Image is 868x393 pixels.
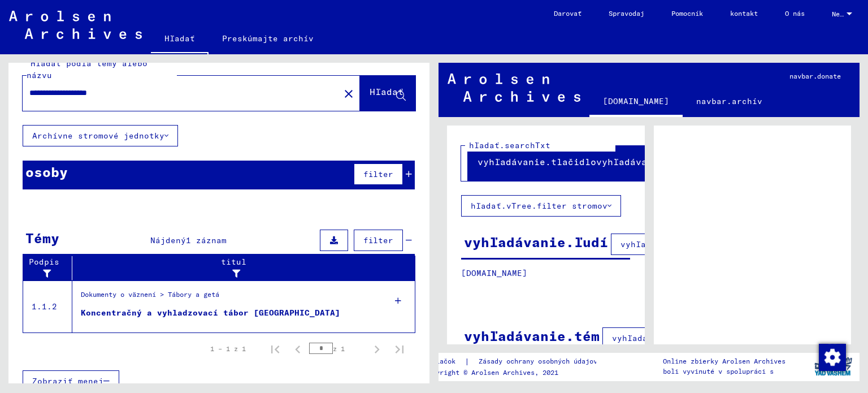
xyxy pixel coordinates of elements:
font: vyhľadávanie.tlačidlovyhľadávania [478,156,664,167]
a: Zásady ochrany osobných údajov [470,356,611,368]
button: Archívne stromové jednotky [23,125,178,146]
a: Hľadať [151,25,209,54]
font: navbar.donate [789,72,841,80]
font: hľadať.searchTxt [469,140,550,150]
a: Preskúmajte archív [209,25,327,52]
font: z 1 [333,344,345,353]
font: vyhľadávanie.stĺpcovýFilter.filter [612,333,784,343]
font: Pomocník [671,9,703,18]
font: Online zbierky Arolsen Archives [663,357,785,365]
mat-icon: close [342,87,355,101]
button: Ďalšia strana [366,338,388,360]
button: filter [354,230,403,251]
font: filter [363,235,393,245]
font: Preskúmajte archív [222,33,314,44]
button: vyhľadávanie.tlačidlovyhľadávania [468,146,676,181]
button: hľadať.vTree.filter stromov [461,195,621,217]
font: 1 záznam [186,235,227,245]
a: navbar.archív [683,88,776,115]
a: navbar.donate [776,63,854,90]
font: [DOMAIN_NAME] [461,268,527,278]
font: Témy [25,230,59,247]
font: Koncentračný a vyhladzovací tábor [GEOGRAPHIC_DATA] [81,308,340,318]
font: vyhľadávanie.stĺpcovýFilter.filter [620,239,793,249]
img: Arolsen_neg.svg [9,11,142,39]
div: Podpis [28,256,75,280]
font: Copyright © Arolsen Archives, 2021 [424,368,558,377]
font: O nás [785,9,805,18]
button: Hľadať [360,76,415,111]
font: Hľadať [370,86,403,97]
font: Spravodaj [609,9,644,18]
button: vyhľadávanie.stĺpcovýFilter.filter [602,327,794,349]
font: vyhľadávanie.tém [464,327,600,344]
font: hľadať.vTree.filter stromov [471,201,607,211]
font: Podpis [29,257,59,267]
button: filter [354,163,403,185]
font: Zásady ochrany osobných údajov [479,357,597,365]
font: odtlačok [424,357,455,365]
img: Zmena súhlasu [819,344,846,371]
font: osoby [25,163,68,180]
button: Posledná strana [388,338,411,360]
img: yv_logo.png [812,352,854,381]
div: titul [77,256,404,280]
button: Jasné [337,82,360,105]
font: navbar.archív [696,96,762,106]
button: Prvá strana [264,338,287,360]
font: vyhľadávanie.ľudí [464,234,608,251]
font: titul [221,257,246,267]
font: Archívne stromové jednotky [32,131,164,141]
button: Zobraziť menej [23,370,119,392]
font: Darovať [554,9,581,18]
font: | [465,356,470,366]
font: boli vyvinuté v spolupráci s [663,367,774,375]
img: Arolsen_neg.svg [448,74,580,102]
font: 1 – 1 z 1 [210,344,246,353]
font: Nemecko [832,10,860,18]
font: Nájdený [150,235,186,245]
font: Hľadať [164,33,195,44]
button: Predchádzajúca stránka [287,338,309,360]
font: Zobraziť menej [32,376,103,386]
font: kontakt [730,9,758,18]
font: Dokumenty o väznení > Tábory a getá [81,290,219,299]
button: vyhľadávanie.stĺpcovýFilter.filter [611,234,802,255]
font: [DOMAIN_NAME] [603,96,669,106]
a: odtlačok [424,356,465,368]
font: 1.1.2 [32,301,57,312]
a: [DOMAIN_NAME] [589,88,683,117]
font: filter [363,169,393,179]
